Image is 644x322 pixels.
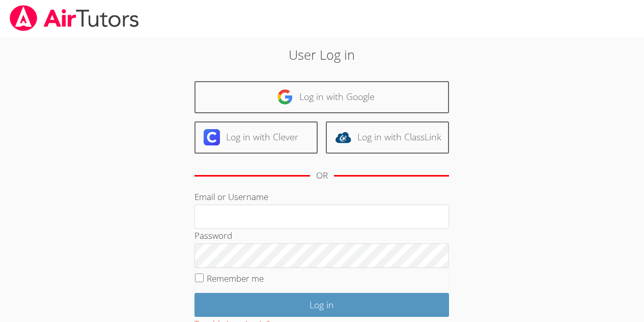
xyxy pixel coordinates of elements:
[194,230,232,241] label: Password
[316,168,328,183] div: OR
[277,89,293,105] img: google-logo-50288ca7cdecda66e5e0955fdab243c47b7ad437acaf1139b6f446037453330a.svg
[335,129,351,145] img: classlink-logo-d6bb404cc1216ec64c9a2012d9dc4662098be43eaf13dc465df04b49fa7ab582.svg
[194,81,449,113] a: Log in with Google
[148,45,496,64] h2: User Log in
[9,5,140,31] img: airtutors_banner-c4298cdbf04f3fff15de1276eac7730deb9818008684d7c2e4769d2f7ddbe033.png
[194,191,268,203] label: Email or Username
[194,293,449,317] input: Log in
[194,121,318,154] a: Log in with Clever
[326,121,449,154] a: Log in with ClassLink
[204,129,220,145] img: clever-logo-6eab21bc6e7a338710f1a6ff85c0baf02591cd810cc4098c63d3a4b26e2feb20.svg
[207,273,264,284] label: Remember me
